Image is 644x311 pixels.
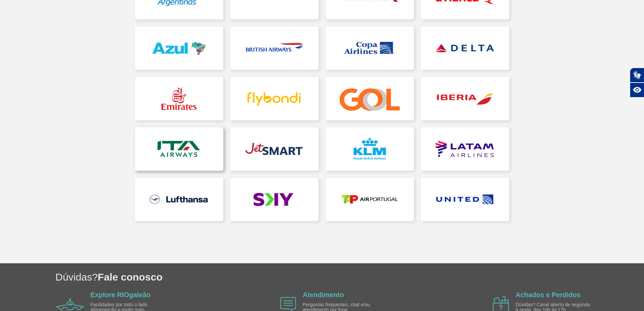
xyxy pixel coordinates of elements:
a: Atendimento [303,291,344,298]
img: airplane icon [280,297,296,311]
a: Explore RIOgaleão [91,291,151,298]
div: Plugin de acessibilidade da Hand Talk. [630,68,644,97]
span: Fale conosco [98,271,163,283]
img: airplane icon [56,298,84,310]
h1: Dúvidas? [55,270,644,284]
button: Abrir tradutor de língua de sinais. [630,68,644,83]
button: Abrir recursos assistivos. [630,83,644,97]
a: Achados e Perdidos [516,291,580,298]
